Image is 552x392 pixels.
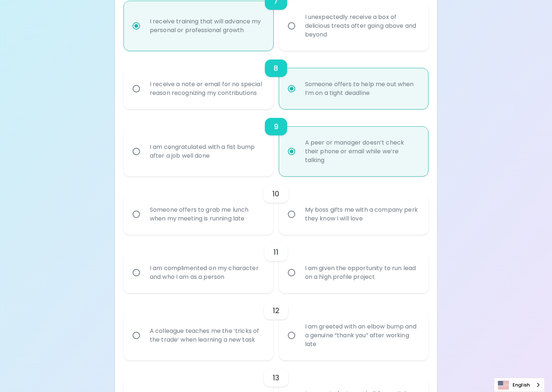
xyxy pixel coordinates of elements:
[124,293,428,360] div: choice-group-check
[299,314,425,357] div: I am greeted with an elbow bump and a genuine “thank you” after working late
[273,246,278,258] h6: 11
[144,197,269,232] div: Someone offers to grab me lunch when my meeting is running late
[274,121,278,132] h6: 9
[144,8,269,43] div: I receive training that will advance my personal or professional growth
[124,109,428,176] div: choice-group-check
[299,130,425,173] div: A peer or manager doesn’t check their phone or email while we’re talking
[144,318,269,353] div: A colleague teaches me the ‘tricks of the trade’ when learning a new task
[144,255,269,290] div: I am complimented on my character and who I am as a person
[144,71,269,106] div: I receive a note or email for no special reason recognizing my contributions
[124,51,428,109] div: choice-group-check
[299,197,425,232] div: My boss gifts me with a company perk they know I will love
[124,176,428,235] div: choice-group-check
[299,255,425,290] div: I am given the opportunity to run lead on a high profile project
[494,378,545,392] div: Language
[273,305,279,316] h6: 12
[299,71,425,106] div: Someone offers to help me out when I’m on a tight deadline
[272,188,279,200] h6: 10
[299,4,425,48] div: I unexpectedly receive a box of delicious treats after going above and beyond
[273,372,279,384] h6: 13
[494,378,544,392] a: English
[124,235,428,293] div: choice-group-check
[494,378,545,392] aside: Language selected: English
[144,134,269,169] div: I am congratulated with a fist bump after a job well done
[274,62,278,74] h6: 8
